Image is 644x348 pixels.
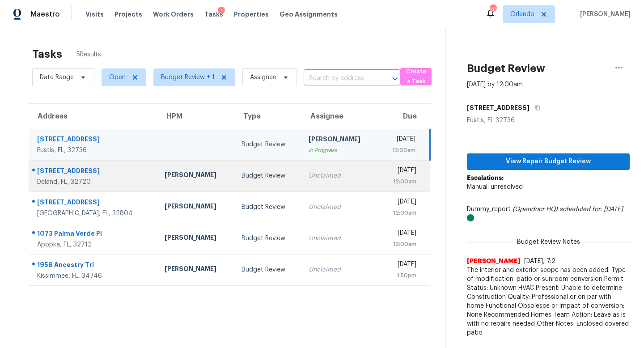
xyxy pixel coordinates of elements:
h5: [STREET_ADDRESS] [467,103,530,112]
h2: Tasks [32,50,62,59]
span: Budget Review Notes [512,238,585,246]
div: Budget Review [241,171,294,180]
span: Projects [114,10,142,19]
th: Address [29,104,157,129]
span: Create a Task [405,67,427,87]
div: Kissimmee, FL, 34746 [37,272,150,280]
div: 1:50pm [385,271,416,280]
div: [DATE] [385,135,415,146]
span: [PERSON_NAME] [576,10,631,19]
div: Budget Review [241,265,294,274]
div: [PERSON_NAME] [165,233,227,244]
div: In Progress [309,146,371,155]
h2: Budget Review [467,64,545,73]
div: 12:00am [385,177,416,186]
th: Type [234,104,301,129]
span: Maestro [30,10,60,19]
div: [DATE] [385,229,416,240]
div: 12:00am [385,208,416,217]
div: Unclaimed [309,203,371,212]
div: Budget Review [241,234,294,243]
div: [STREET_ADDRESS] [37,166,150,178]
div: [STREET_ADDRESS] [37,135,150,146]
span: Date Range [40,73,74,82]
div: 1 [218,7,225,16]
div: [PERSON_NAME] [165,170,227,182]
div: Eustis, FL, 32736 [37,146,150,155]
div: [DATE] [385,260,416,271]
th: Due [378,104,430,129]
div: Apopka, FL, 32712 [37,240,150,249]
i: (Opendoor HQ) [513,206,558,212]
div: [PERSON_NAME] [165,264,227,276]
span: Properties [234,10,269,19]
span: Geo Assignments [280,10,338,19]
span: [PERSON_NAME] [467,257,521,266]
button: Create a Task [400,68,432,85]
span: View Repair Budget Review [474,156,623,167]
th: HPM [157,104,234,129]
div: [DATE] [385,197,416,208]
button: View Repair Budget Review [467,153,630,170]
div: [DATE] by 12:00am [467,80,523,89]
th: Assignee [301,104,378,129]
span: Open [109,73,126,82]
div: [PERSON_NAME] [165,202,227,213]
span: Manual: unresolved [467,184,523,190]
i: scheduled for: [DATE] [559,206,623,212]
button: Open [389,72,401,85]
div: [PERSON_NAME] [309,135,371,146]
div: 1073 Palma Verde Pl [37,229,150,240]
span: Budget Review + 1 [161,73,215,82]
div: [STREET_ADDRESS] [37,198,150,209]
span: 5 Results [76,50,101,59]
b: Escalations: [467,175,504,181]
div: Budget Review [241,140,294,149]
span: [DATE], 7:2 [524,258,555,264]
div: [DATE] [385,166,416,177]
div: 12:00am [385,240,416,249]
div: Eustis, FL 32736 [467,116,630,125]
span: Visits [85,10,104,19]
div: Dummy_report [467,205,630,223]
div: Deland, FL, 32720 [37,178,150,187]
span: Orlando [510,10,534,19]
span: Tasks [204,11,223,17]
div: 30 [490,5,496,14]
div: Unclaimed [309,234,371,243]
div: 1958 Ancestry Trl [37,260,150,272]
input: Search by address [304,72,375,85]
div: Unclaimed [309,265,371,274]
span: Work Orders [153,10,194,19]
div: Budget Review [241,203,294,212]
span: Assignee [250,73,276,82]
div: [GEOGRAPHIC_DATA], FL, 32804 [37,209,150,218]
div: 12:00am [385,146,415,155]
button: Copy Address [530,100,542,116]
div: Unclaimed [309,171,371,180]
span: The interior and exterior scope has been added. Type of modification: patio or sunroom conversion... [467,266,630,337]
